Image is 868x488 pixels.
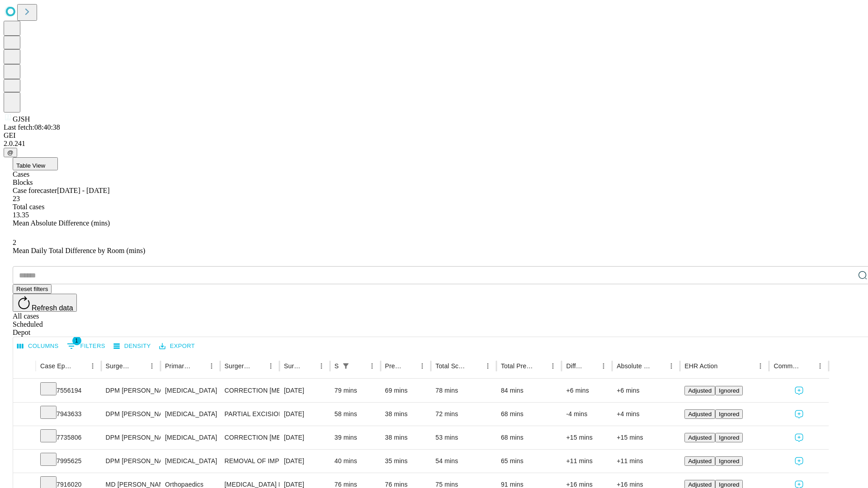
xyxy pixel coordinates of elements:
[40,450,97,473] div: 7995625
[435,426,492,449] div: 53 mins
[335,403,376,426] div: 58 mins
[13,247,145,254] span: Mean Daily Total Difference by Room (mins)
[501,379,557,402] div: 84 mins
[225,426,275,449] div: CORRECTION [MEDICAL_DATA]
[86,360,99,372] button: Menu
[284,362,302,370] div: Surgery Date
[165,403,215,426] div: [MEDICAL_DATA]
[106,379,156,402] div: DPM [PERSON_NAME] [PERSON_NAME]
[597,360,610,372] button: Menu
[40,362,73,370] div: Case Epic Id
[501,362,533,370] div: Total Predicted Duration
[353,360,366,372] button: Sort
[416,360,429,372] button: Menu
[652,360,665,372] button: Sort
[13,219,110,227] span: Mean Absolute Difference (mins)
[469,360,481,372] button: Sort
[435,450,492,473] div: 54 mins
[225,379,275,402] div: CORRECTION [MEDICAL_DATA], DOUBLE [MEDICAL_DATA]
[57,187,109,194] span: [DATE] - [DATE]
[13,294,77,312] button: Refresh data
[106,450,156,473] div: DPM [PERSON_NAME] [PERSON_NAME]
[617,450,675,473] div: +11 mins
[534,360,547,372] button: Sort
[501,450,557,473] div: 65 mins
[7,149,14,156] span: @
[335,426,376,449] div: 39 mins
[40,379,97,402] div: 7556194
[385,426,427,449] div: 38 mins
[252,360,264,372] button: Sort
[264,360,277,372] button: Menu
[13,203,44,211] span: Total cases
[566,379,608,402] div: +6 mins
[718,360,731,372] button: Sort
[13,195,20,202] span: 23
[4,123,60,131] span: Last fetch: 08:40:38
[18,430,31,446] button: Expand
[4,140,864,148] div: 2.0.241
[340,360,352,372] button: Show filters
[684,456,715,466] button: Adjusted
[165,362,191,370] div: Primary Service
[585,360,597,372] button: Sort
[715,386,743,395] button: Ignored
[16,286,48,292] span: Reset filters
[684,362,717,370] div: EHR Action
[225,362,251,370] div: Surgery Name
[684,386,715,395] button: Adjusted
[665,360,678,372] button: Menu
[13,211,29,219] span: 13.35
[284,403,325,426] div: [DATE]
[284,426,325,449] div: [DATE]
[719,411,739,418] span: Ignored
[385,379,427,402] div: 69 mins
[684,433,715,442] button: Adjusted
[40,426,97,449] div: 7735806
[106,403,156,426] div: DPM [PERSON_NAME] [PERSON_NAME]
[106,426,156,449] div: DPM [PERSON_NAME] [PERSON_NAME]
[688,387,712,394] span: Adjusted
[4,131,864,140] div: GEI
[617,362,651,370] div: Absolute Difference
[366,360,378,372] button: Menu
[165,450,215,473] div: [MEDICAL_DATA]
[18,383,31,399] button: Expand
[719,458,739,465] span: Ignored
[15,339,61,353] button: Select columns
[13,115,30,123] span: GJSH
[16,162,45,169] span: Table View
[566,450,608,473] div: +11 mins
[754,360,767,372] button: Menu
[435,362,468,370] div: Total Scheduled Duration
[719,434,739,441] span: Ignored
[385,362,403,370] div: Predicted In Room Duration
[340,360,352,372] div: 1 active filter
[72,336,81,345] span: 1
[801,360,814,372] button: Sort
[225,450,275,473] div: REMOVAL OF IMPLANT DEEP
[481,360,494,372] button: Menu
[13,284,52,294] button: Reset filters
[719,481,739,488] span: Ignored
[4,148,17,157] button: @
[13,187,57,194] span: Case forecaster
[315,360,328,372] button: Menu
[688,411,712,418] span: Adjusted
[13,239,16,246] span: 2
[193,360,205,372] button: Sort
[225,403,275,426] div: PARTIAL EXCISION PHALANX OF TOE
[13,157,58,170] button: Table View
[284,450,325,473] div: [DATE]
[18,454,31,469] button: Expand
[501,426,557,449] div: 68 mins
[715,456,743,466] button: Ignored
[302,360,315,372] button: Sort
[715,433,743,442] button: Ignored
[566,403,608,426] div: -4 mins
[435,379,492,402] div: 78 mins
[165,426,215,449] div: [MEDICAL_DATA]
[65,339,108,353] button: Show filters
[684,409,715,419] button: Adjusted
[814,360,826,372] button: Menu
